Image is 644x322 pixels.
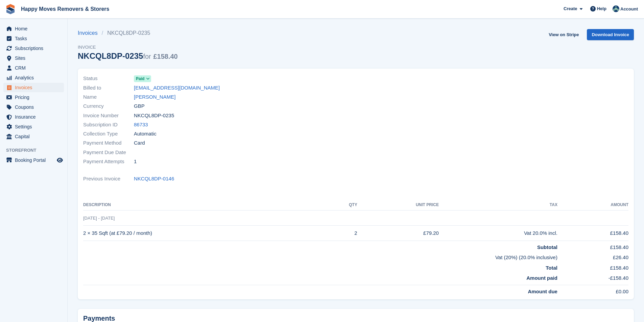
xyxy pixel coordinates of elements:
nav: breadcrumbs [78,29,178,37]
a: menu [3,63,64,73]
span: Collection Type [83,130,134,138]
a: menu [3,102,64,112]
span: Automatic [134,130,157,138]
span: Payment Method [83,139,134,147]
span: Insurance [15,112,55,122]
td: 2 [328,226,357,241]
span: NKCQL8DP-0235 [134,112,174,120]
a: Happy Moves Removers & Storers [18,3,112,15]
th: Amount [557,200,628,210]
td: £79.20 [357,226,439,241]
span: Coupons [15,102,55,112]
span: Analytics [15,73,55,82]
span: Sites [15,53,55,63]
span: Payment Due Date [83,149,134,156]
strong: Amount paid [526,275,557,281]
img: stora-icon-8386f47178a22dfd0bd8f6a31ec36ba5ce8667c1dd55bd0f319d3a0aa187defe.svg [5,4,16,14]
span: Card [134,139,145,147]
a: Invoices [78,29,102,37]
td: £158.40 [557,262,628,272]
span: Create [564,5,577,12]
a: menu [3,122,64,131]
a: menu [3,93,64,102]
span: Booking Portal [15,155,55,165]
td: £26.40 [557,251,628,262]
strong: Total [546,265,557,271]
span: Pricing [15,93,55,102]
td: 2 × 35 Sqft (at £79.20 / month) [83,226,328,241]
span: Invoices [15,83,55,92]
a: menu [3,132,64,141]
span: Subscriptions [15,44,55,53]
a: menu [3,44,64,53]
a: menu [3,83,64,92]
th: QTY [328,200,357,210]
span: Previous Invoice [83,175,134,183]
td: -£158.40 [557,272,628,285]
span: Invoice [78,44,178,51]
img: Admin [613,5,619,12]
span: Settings [15,122,55,131]
td: Vat (20%) (20.0% inclusive) [83,251,557,262]
div: NKCQL8DP-0235 [78,51,178,60]
span: CRM [15,63,55,73]
span: Name [83,93,134,101]
td: £158.40 [557,241,628,251]
span: Capital [15,132,55,141]
span: Currency [83,102,134,110]
span: Status [83,75,134,82]
span: Payment Attempts [83,158,134,166]
a: [PERSON_NAME] [134,93,175,101]
span: Tasks [15,34,55,43]
a: [EMAIL_ADDRESS][DOMAIN_NAME] [134,84,220,92]
span: £158.40 [153,53,177,60]
span: Billed to [83,84,134,92]
th: Unit Price [357,200,439,210]
a: Preview store [56,156,64,164]
a: menu [3,53,64,63]
span: Invoice Number [83,112,134,120]
th: Description [83,200,328,210]
span: [DATE] - [DATE] [83,216,115,221]
span: GBP [134,102,145,110]
a: menu [3,112,64,122]
a: menu [3,24,64,33]
a: menu [3,34,64,43]
span: Help [597,5,606,12]
span: 1 [134,158,137,166]
a: menu [3,155,64,165]
a: 86733 [134,121,148,129]
strong: Amount due [528,289,557,294]
span: Account [620,6,638,13]
div: Vat 20.0% incl. [439,229,557,237]
a: menu [3,73,64,82]
td: £0.00 [557,285,628,295]
span: Storefront [6,147,67,154]
span: Home [15,24,55,33]
a: Download Invoice [587,29,634,40]
strong: Subtotal [537,244,557,250]
td: £158.40 [557,226,628,241]
span: for [143,53,151,60]
a: NKCQL8DP-0146 [134,175,174,183]
span: Subscription ID [83,121,134,129]
th: Tax [439,200,557,210]
a: View on Stripe [546,29,581,40]
a: Paid [134,75,151,82]
span: Paid [136,76,144,82]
